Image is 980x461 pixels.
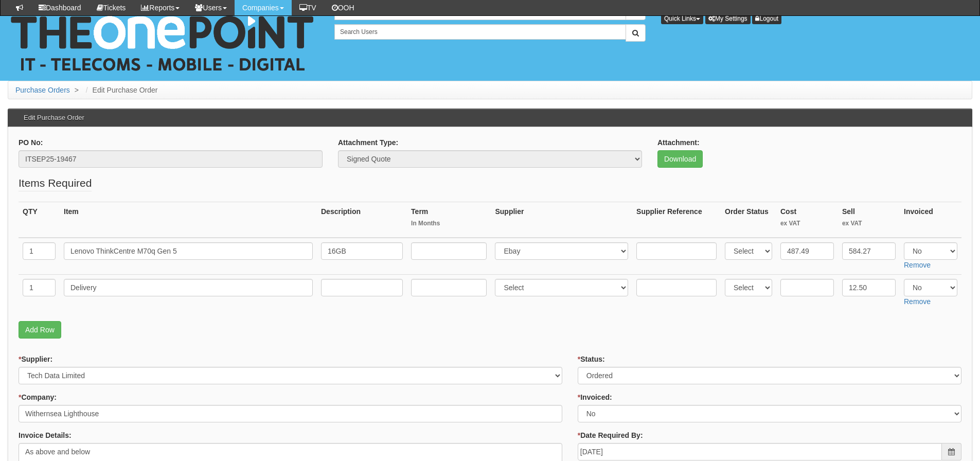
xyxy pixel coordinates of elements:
[334,24,626,40] input: Search Users
[657,137,700,148] label: Attachment:
[904,297,931,306] a: Remove
[578,430,643,440] label: Date Required By:
[60,202,317,238] th: Item
[19,109,90,127] h3: Edit Purchase Order
[632,202,721,238] th: Supplier Reference
[19,175,92,191] legend: Items Required
[411,219,487,228] small: In Months
[338,137,398,148] label: Attachment Type:
[838,202,900,238] th: Sell
[15,86,70,94] a: Purchase Orders
[491,202,632,238] th: Supplier
[578,392,612,402] label: Invoiced:
[19,392,57,402] label: Company:
[19,354,52,364] label: Supplier:
[407,202,491,238] th: Term
[900,202,961,238] th: Invoiced
[657,150,703,168] a: Download
[83,85,158,95] li: Edit Purchase Order
[19,202,60,238] th: QTY
[19,430,72,440] label: Invoice Details:
[705,13,751,24] a: My Settings
[776,202,838,238] th: Cost
[842,219,896,228] small: ex VAT
[317,202,407,238] th: Description
[721,202,776,238] th: Order Status
[19,321,61,339] a: Add Row
[780,219,834,228] small: ex VAT
[661,13,703,24] button: Quick Links
[904,261,931,269] a: Remove
[72,86,81,94] span: >
[578,354,605,364] label: Status:
[752,13,781,24] a: Logout
[19,137,43,148] label: PO No:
